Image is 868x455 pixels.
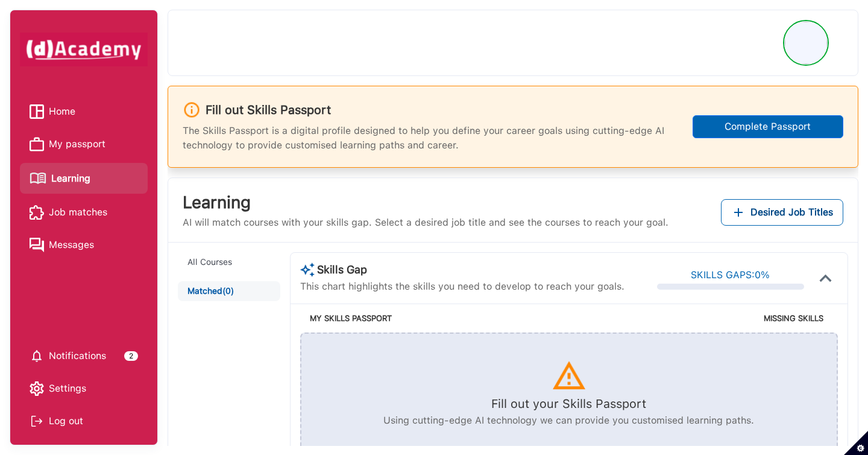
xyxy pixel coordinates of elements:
button: Add desired job titles [721,199,843,226]
img: My passport icon [30,137,44,151]
p: The Skills Passport is a digital profile designed to help you define your career goals using cutt... [183,124,678,153]
img: info [183,101,201,119]
img: Profile [785,22,827,64]
a: Home iconHome [30,103,138,121]
span: Messages [49,236,94,254]
img: icon [551,358,587,394]
span: Notifications [49,347,106,365]
img: add icon [731,205,746,220]
h3: Learning [183,192,668,213]
div: Log out [30,412,138,430]
h5: MY SKILLS PASSPORT [310,314,567,323]
span: My passport [49,135,105,153]
a: Messages iconMessages [30,236,138,254]
button: Matched(0) [178,281,280,301]
img: dAcademy [20,33,148,66]
img: setting [30,349,44,363]
div: 2 [124,351,138,361]
a: My passport iconMy passport [30,135,138,153]
span: Desired Job Titles [750,204,833,221]
p: AI will match courses with your skills gap. Select a desired job title and see the courses to rea... [183,215,668,230]
button: Complete Passport [693,115,843,138]
button: Set cookie preferences [844,431,868,455]
img: Learning icon [30,168,46,189]
img: icon [814,266,838,290]
img: AI Course Suggestion [300,262,315,277]
h3: Skills Gap [300,262,624,277]
p: This chart highlights the skills you need to develop to reach your goals. [300,279,624,294]
div: Complete Passport [700,119,835,134]
img: Log out [30,414,44,428]
button: All Courses [178,252,280,272]
span: Learning [51,170,90,188]
h5: Fill out your Skills Passport [491,396,646,411]
span: Home [49,103,75,121]
img: setting [30,381,44,396]
div: SKILLS GAPS: 0 % [691,267,770,284]
img: Job matches icon [30,205,44,220]
a: Job matches iconJob matches [30,203,138,221]
h3: Fill out Skills Passport [206,103,331,117]
a: Learning iconLearning [30,168,138,189]
p: Using cutting-edge AI technology we can provide you customised learning paths. [383,413,754,428]
img: Home icon [30,104,44,119]
span: Job matches [49,203,107,221]
img: Messages icon [30,238,44,252]
span: Settings [49,380,86,398]
h5: MISSING SKILLS [567,314,823,323]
